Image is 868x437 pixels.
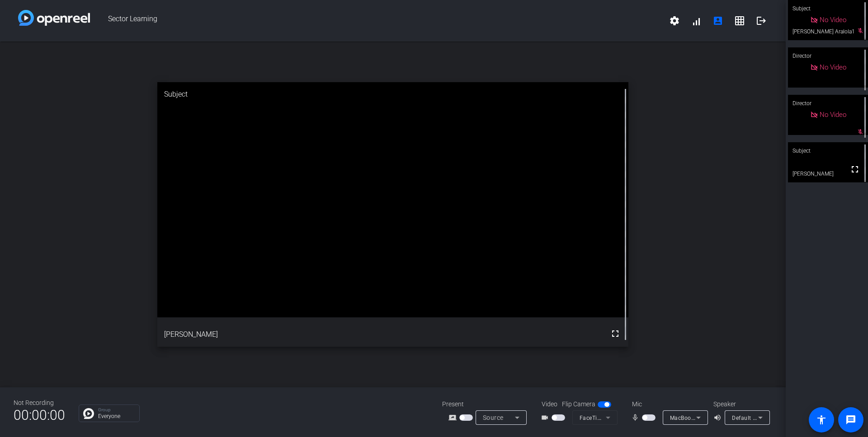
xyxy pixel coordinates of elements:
mat-icon: screen_share_outline [448,412,459,423]
button: signal_cellular_alt [685,10,707,32]
span: No Video [820,16,846,24]
mat-icon: fullscreen [610,328,621,339]
mat-icon: settings [669,15,680,26]
mat-icon: videocam_outline [541,412,552,423]
div: Not Recording [14,398,65,408]
mat-icon: message [845,414,856,425]
div: Director [788,47,868,65]
div: Speaker [713,400,768,409]
mat-icon: fullscreen [849,164,860,175]
span: Default - MacBook Air Speakers (Built-in) [732,414,839,421]
img: white-gradient.svg [18,10,90,26]
mat-icon: grid_on [734,15,745,26]
mat-icon: accessibility [816,414,827,425]
div: Mic [623,400,713,409]
p: Group [98,408,135,412]
img: Chat Icon [83,408,94,419]
span: Flip Camera [562,400,595,409]
div: Present [442,400,533,409]
mat-icon: logout [756,15,767,26]
span: Sector Learning [90,10,664,32]
span: No Video [820,63,846,71]
span: Source [483,414,504,421]
div: Director [788,95,868,112]
p: Everyone [98,414,135,419]
mat-icon: account_box [712,15,723,26]
div: Subject [788,142,868,159]
mat-icon: volume_up [713,412,724,423]
span: Video [542,400,557,409]
span: No Video [820,111,846,119]
span: 00:00:00 [14,404,65,426]
mat-icon: mic_none [631,412,642,423]
span: MacBook Air Microphone (Built-in) [670,414,760,421]
div: Subject [157,82,629,107]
